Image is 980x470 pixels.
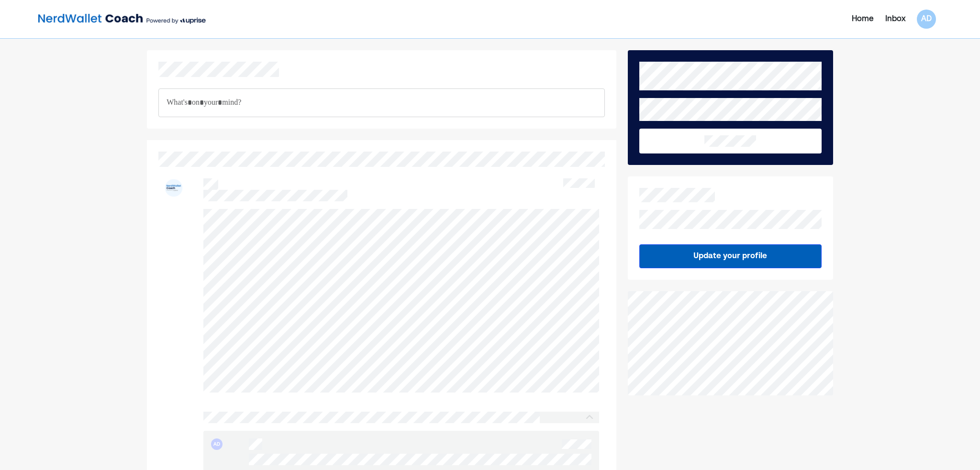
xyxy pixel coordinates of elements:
div: Inbox [885,13,905,25]
div: Rich Text Editor. Editing area: main [158,88,605,117]
div: Home [852,13,874,25]
button: Update your profile [639,244,822,268]
div: AD [917,10,936,29]
div: AD [211,438,223,450]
